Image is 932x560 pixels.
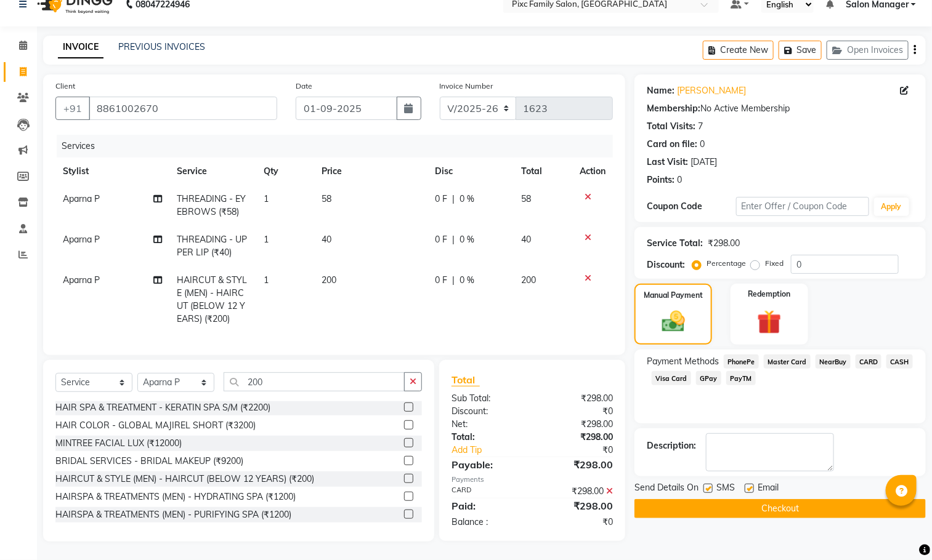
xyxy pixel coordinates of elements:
span: PayTM [726,371,756,385]
input: Search by Name/Mobile/Email/Code [89,97,277,120]
span: 0 F [435,233,447,246]
button: Save [779,41,822,60]
div: 7 [698,120,703,133]
div: Last Visit: [647,156,688,169]
div: Net: [442,418,532,431]
span: THREADING - UPPER LIP (₹40) [177,234,247,258]
a: [PERSON_NAME] [677,84,746,97]
label: Date [296,81,312,92]
div: HAIR SPA & TREATMENT - KERATIN SPA S/M (₹2200) [55,401,270,414]
div: ₹298.00 [532,431,622,444]
span: GPay [696,371,721,385]
div: ₹298.00 [532,485,622,498]
div: Total Visits: [647,120,695,133]
button: +91 [55,97,90,120]
div: Payments [452,474,613,485]
span: | [452,193,455,206]
img: _gift.svg [750,307,789,337]
span: Visa Card [652,371,691,385]
span: 40 [322,234,331,245]
label: Percentage [707,258,746,269]
div: Card on file: [647,138,697,151]
span: 1 [264,274,269,286]
span: Payment Methods [647,355,719,368]
th: Qty [256,158,314,185]
div: Discount: [647,258,685,271]
button: Create New [703,41,774,60]
div: ₹298.00 [532,498,622,513]
button: Open Invoices [827,41,909,60]
div: 0 [677,174,682,186]
span: 1 [264,234,269,245]
span: 58 [322,193,331,204]
div: CARD [442,485,532,498]
label: Invoice Number [440,81,493,92]
div: Discount: [442,405,532,418]
div: ₹0 [548,444,623,457]
span: 0 F [435,274,447,287]
span: CASH [886,354,913,369]
span: 0 % [460,274,474,287]
div: HAIRSPA & TREATMENTS (MEN) - HYDRATING SPA (₹1200) [55,490,296,503]
button: Checkout [634,499,926,518]
span: Send Details On [634,481,699,497]
div: HAIR COLOR - GLOBAL MAJIREL SHORT (₹3200) [55,419,256,432]
span: 40 [521,234,531,245]
div: ₹298.00 [708,237,740,250]
span: 1 [264,193,269,204]
label: Fixed [765,258,784,269]
div: 0 [700,138,705,151]
div: Paid: [442,498,532,513]
div: ₹0 [532,516,622,529]
label: Client [55,81,75,92]
div: HAIRCUT & STYLE (MEN) - HAIRCUT (BELOW 12 YEARS) (₹200) [55,473,314,486]
span: Aparna P [63,193,100,204]
div: Total: [442,431,532,444]
th: Action [572,158,613,185]
div: HAIRSPA & TREATMENTS (MEN) - PURIFYING SPA (₹1200) [55,508,291,521]
th: Price [314,158,428,185]
div: Sub Total: [442,392,532,405]
span: HAIRCUT & STYLE (MEN) - HAIRCUT (BELOW 12 YEARS) (₹200) [177,274,247,324]
span: NearBuy [816,354,851,369]
div: Points: [647,174,675,186]
span: THREADING - EYEBROWS (₹58) [177,193,246,217]
label: Manual Payment [644,290,703,301]
div: Services [57,135,622,158]
div: Membership: [647,102,700,115]
button: Apply [874,198,909,216]
span: | [452,274,455,287]
span: Aparna P [63,234,100,245]
div: ₹298.00 [532,418,622,431]
span: 200 [521,274,536,286]
span: PhonePe [724,354,759,369]
div: [DATE] [691,156,717,169]
div: No Active Membership [647,102,914,115]
div: Payable: [442,457,532,472]
input: Enter Offer / Coupon Code [736,197,869,216]
a: Add Tip [442,444,547,457]
span: 0 F [435,193,447,206]
th: Stylist [55,158,169,185]
span: SMS [716,481,735,497]
div: Description: [647,439,696,452]
div: Balance : [442,516,532,529]
span: 0 % [460,233,474,246]
div: ₹0 [532,405,622,418]
th: Total [514,158,572,185]
label: Redemption [748,289,790,300]
span: Email [758,481,779,497]
span: 200 [322,274,336,286]
div: ₹298.00 [532,392,622,405]
span: Master Card [764,354,811,369]
div: MINTREE FACIAL LUX (₹12000) [55,437,182,450]
span: | [452,233,455,246]
span: Aparna P [63,274,100,286]
div: BRIDAL SERVICES - BRIDAL MAKEUP (₹9200) [55,455,243,468]
span: CARD [856,354,882,369]
a: PREVIOUS INVOICES [118,41,205,52]
span: 58 [521,193,531,204]
div: Coupon Code [647,200,735,213]
div: ₹298.00 [532,457,622,472]
div: Name: [647,84,675,97]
